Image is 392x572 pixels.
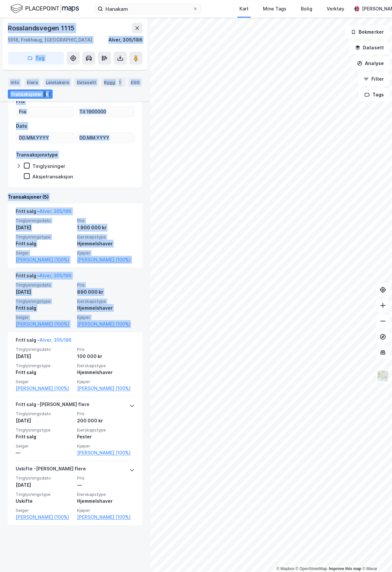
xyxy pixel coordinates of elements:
[16,497,73,505] div: Uskifte
[77,240,135,248] div: Hjemmelshaver
[103,4,193,14] input: Søk på adresse, matrikkel, gårdeiere, leietakere eller personer
[10,3,79,14] img: logo.f888ab2527a4732fd821a326f86c7f29.svg
[8,36,92,44] div: 5918, Frekhaug, [GEOGRAPHIC_DATA]
[16,400,90,411] div: Fritt salg - [PERSON_NAME] flere
[16,234,73,240] span: Tinglysningstype
[16,299,73,304] span: Tinglysningstype
[359,541,392,572] div: Kontrollprogram for chat
[16,107,73,117] input: Fra
[77,449,135,457] a: [PERSON_NAME] (100%)
[16,347,73,352] span: Tinglysningsdato
[128,78,142,87] div: ESG
[16,224,73,232] div: [DATE]
[43,78,72,87] div: Leietakere
[77,304,135,312] div: Hjemmelshaver
[77,513,135,521] a: [PERSON_NAME] (100%)
[32,163,65,169] div: Tinglysninger
[327,5,344,13] div: Verktøy
[108,36,142,44] div: Alver, 305/186
[16,384,73,392] a: [PERSON_NAME] (100%)
[16,508,73,513] span: Selger
[77,256,135,264] a: [PERSON_NAME] (100%)
[16,207,72,218] div: Fritt salg -
[16,465,86,475] div: Uskifte - [PERSON_NAME] flere
[77,250,135,256] span: Kjøper
[77,363,135,368] span: Eierskapstype
[16,379,73,384] span: Selger
[40,337,72,343] a: Alver, 305/186
[16,368,73,376] div: Fritt salg
[77,443,135,449] span: Kjøper
[77,497,135,505] div: Hjemmelshaver
[77,384,135,392] a: [PERSON_NAME] (100%)
[16,352,73,360] div: [DATE]
[16,427,73,433] span: Tinglysningstype
[77,133,134,143] input: DD.MM.YYYY
[77,282,135,288] span: Pris
[377,370,389,382] img: Z
[77,315,135,320] span: Kjøper
[24,78,41,87] div: Eiere
[8,90,53,99] div: Transaksjoner
[77,481,135,489] div: —
[16,449,73,457] div: —
[77,433,135,441] div: Fester
[350,41,389,54] button: Datasett
[358,73,389,86] button: Filter
[16,288,73,296] div: [DATE]
[77,347,135,352] span: Pris
[77,299,135,304] span: Eierskapstype
[77,368,135,376] div: Hjemmelshaver
[239,5,249,13] div: Kart
[101,78,125,87] div: Bygg
[16,433,73,441] div: Fritt salg
[77,352,135,360] div: 100 000 kr
[16,475,73,481] span: Tinglysningsdato
[329,566,361,571] a: Improve this map
[16,240,73,248] div: Fritt salg
[16,218,73,223] span: Tinglysningsdato
[8,78,22,87] div: Info
[16,304,73,312] div: Fritt salg
[116,79,123,86] div: 1
[77,427,135,433] span: Eierskapstype
[77,475,135,481] span: Pris
[263,5,286,13] div: Mine Tags
[345,25,389,39] button: Bokmerker
[77,508,135,513] span: Kjøper
[16,282,73,288] span: Tinglysningsdato
[77,107,134,117] input: Til 1900000
[296,566,327,571] a: OpenStreetMap
[16,272,72,282] div: Fritt salg -
[16,513,73,521] a: [PERSON_NAME] (100%)
[77,379,135,384] span: Kjøper
[16,443,73,449] span: Selger
[16,320,73,328] a: [PERSON_NAME] (100%)
[301,5,312,13] div: Bolig
[16,363,73,368] span: Tinglysningstype
[8,23,76,33] div: Rosslandsvegen 1115
[16,151,58,159] div: Transaksjonstype
[74,78,99,87] div: Datasett
[32,173,73,180] div: Aksjetransaksjon
[77,218,135,223] span: Pris
[16,492,73,497] span: Tinglysningstype
[16,256,73,264] a: [PERSON_NAME] (100%)
[359,88,389,101] button: Tags
[16,250,73,256] span: Selger
[40,273,72,278] a: Alver, 305/186
[77,320,135,328] a: [PERSON_NAME] (100%)
[8,52,64,65] button: Tag
[16,336,72,347] div: Fritt salg -
[77,417,135,425] div: 200 000 kr
[16,417,73,425] div: [DATE]
[359,541,392,572] iframe: Chat Widget
[40,208,72,214] a: Alver, 305/186
[77,492,135,497] span: Eierskapstype
[276,566,294,571] a: Mapbox
[16,481,73,489] div: [DATE]
[77,411,135,417] span: Pris
[16,122,27,130] div: Dato
[16,315,73,320] span: Selger
[77,288,135,296] div: 890 000 kr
